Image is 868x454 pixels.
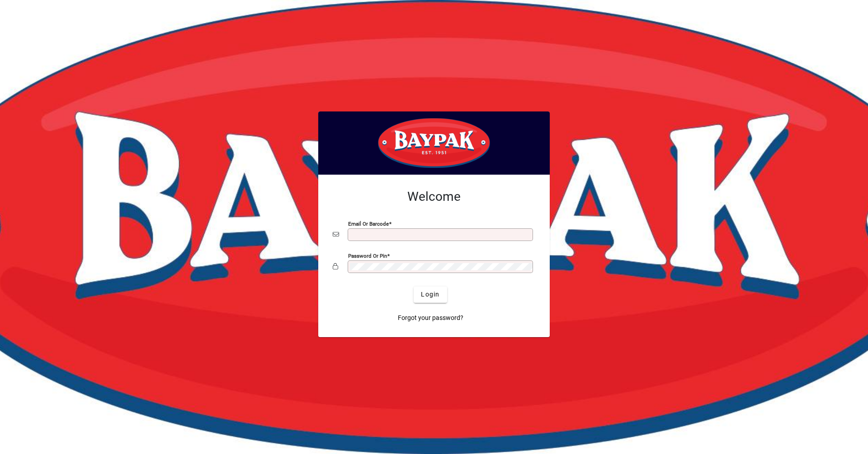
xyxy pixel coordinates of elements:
[348,252,387,259] mat-label: Password or Pin
[414,287,447,303] button: Login
[333,189,535,204] h2: Welcome
[348,220,389,227] mat-label: Email or Barcode
[394,310,467,326] a: Forgot your password?
[398,313,463,323] span: Forgot your password?
[421,290,439,299] span: Login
